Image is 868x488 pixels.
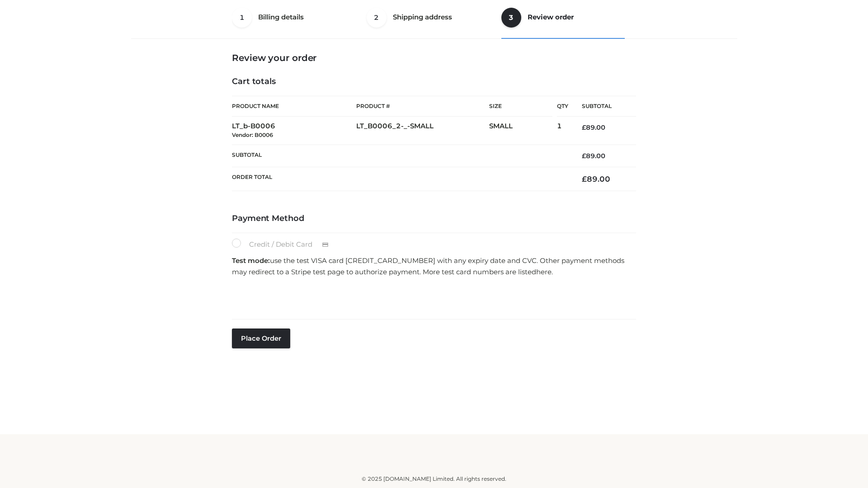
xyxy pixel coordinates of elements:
th: Qty [557,96,568,117]
a: here [536,267,552,276]
td: LT_B0006_2-_-SMALL [356,117,489,145]
td: LT_b-B0006 [232,117,356,145]
th: Product Name [232,96,356,117]
span: £ [582,152,586,160]
td: 1 [557,117,568,145]
span: £ [582,174,587,183]
img: Credit / Debit Card [317,239,334,250]
th: Product # [356,96,489,117]
p: use the test VISA card [CREDIT_CARD_NUMBER] with any expiry date and CVC. Other payment methods m... [232,255,636,278]
h4: Cart totals [232,77,636,87]
button: Place order [232,328,290,348]
th: Size [489,96,552,117]
th: Subtotal [568,96,636,117]
bdi: 89.00 [582,123,605,131]
div: © 2025 [DOMAIN_NAME] Limited. All rights reserved. [134,474,734,483]
th: Order Total [232,167,568,191]
iframe: Secure payment input frame [230,281,634,314]
label: Credit / Debit Card [232,239,338,250]
span: £ [582,123,586,131]
h4: Payment Method [232,214,636,224]
td: SMALL [489,117,557,145]
small: Vendor: B0006 [232,131,273,138]
strong: Test mode: [232,256,270,265]
h3: Review your order [232,52,636,63]
bdi: 89.00 [582,152,605,160]
bdi: 89.00 [582,174,610,183]
th: Subtotal [232,145,568,167]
